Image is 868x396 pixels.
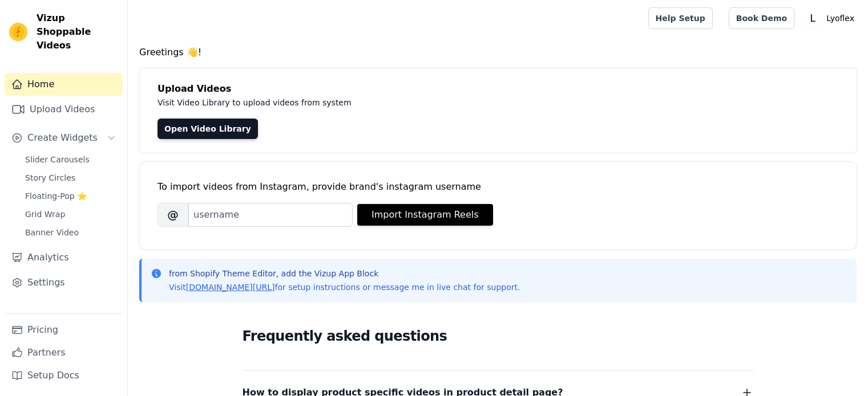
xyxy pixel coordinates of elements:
[158,82,838,96] h4: Upload Videos
[169,281,520,293] p: Visit for setup instructions or message me in live chat for support.
[25,172,75,183] span: Story Circles
[5,341,123,364] a: Partners
[186,283,275,292] a: [DOMAIN_NAME][URL]
[243,325,754,348] h2: Frequently asked questions
[648,7,713,29] a: Help Setup
[158,96,669,109] p: Visit Video Library to upload videos from system
[25,227,79,238] span: Banner Video
[37,11,118,52] span: Vizup Shoppable Videos
[357,204,493,226] button: Import Instagram Reels
[18,152,123,168] a: Slider Carousels
[25,154,90,165] span: Slider Carousels
[158,180,838,194] div: To import videos from Instagram, provide brand's instagram username
[5,98,123,121] a: Upload Videos
[169,268,520,279] p: from Shopify Theme Editor, add the Vizup App Block
[18,224,123,240] a: Banner Video
[18,188,123,204] a: Floating-Pop ⭐
[139,46,857,59] h4: Greetings 👋!
[5,319,123,341] a: Pricing
[18,206,123,222] a: Grid Wrap
[804,8,859,28] button: L Lyoflex
[822,8,859,28] p: Lyoflex
[18,170,123,186] a: Story Circles
[5,73,123,96] a: Home
[25,190,87,202] span: Floating-Pop ⭐
[158,203,188,227] span: @
[810,13,815,24] text: L
[5,246,123,269] a: Analytics
[9,23,27,41] img: Vizup
[729,7,794,29] a: Book Demo
[158,119,258,139] a: Open Video Library
[5,364,123,387] a: Setup Docs
[5,126,123,149] button: Create Widgets
[25,209,65,220] span: Grid Wrap
[188,203,353,227] input: username
[27,131,98,145] span: Create Widgets
[5,271,123,294] a: Settings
